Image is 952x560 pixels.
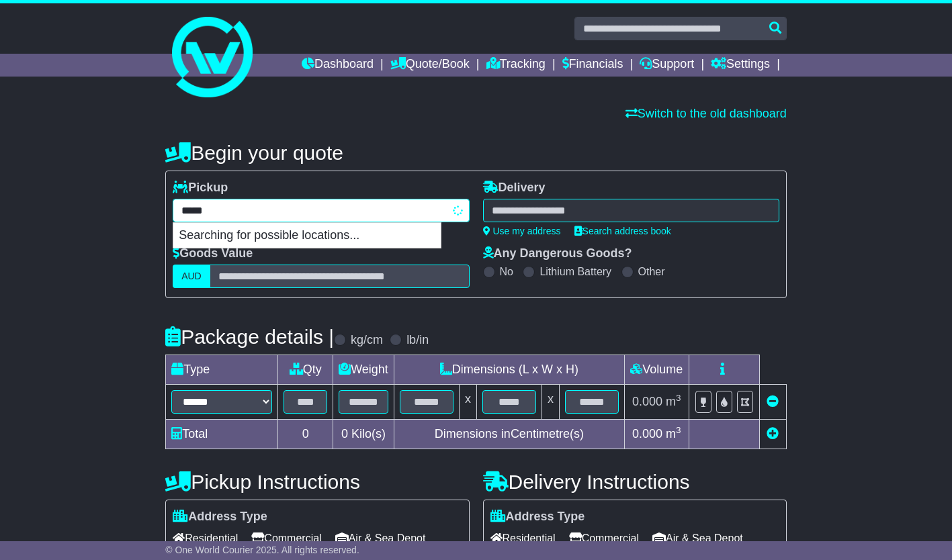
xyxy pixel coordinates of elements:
[490,510,585,524] label: Address Type
[676,393,681,403] sup: 3
[625,107,787,120] a: Switch to the old dashboard
[483,471,787,493] h4: Delivery Instructions
[459,385,476,420] td: x
[574,226,671,236] a: Search address book
[173,223,441,248] p: Searching for possible locations...
[483,246,632,261] label: Any Dangerous Goods?
[302,54,374,77] a: Dashboard
[711,54,770,77] a: Settings
[542,385,559,420] td: x
[483,181,546,195] label: Delivery
[173,246,253,261] label: Goods Value
[333,420,394,449] td: Kilo(s)
[562,54,623,77] a: Financials
[173,510,267,524] label: Address Type
[394,420,624,449] td: Dimensions in Centimetre(s)
[173,181,228,195] label: Pickup
[676,425,681,435] sup: 3
[173,265,210,288] label: AUD
[351,333,383,348] label: kg/cm
[165,142,787,164] h4: Begin your quote
[666,427,681,440] span: m
[166,355,278,385] td: Type
[632,427,662,440] span: 0.000
[165,326,334,348] h4: Package details |
[278,355,333,385] td: Qty
[341,427,348,440] span: 0
[569,528,639,549] span: Commercial
[173,528,238,549] span: Residential
[278,420,333,449] td: 0
[406,333,429,348] label: lb/in
[666,395,681,408] span: m
[500,265,513,278] label: No
[486,54,546,77] a: Tracking
[173,199,469,222] typeahead: Please provide city
[335,528,426,549] span: Air & Sea Depot
[624,355,689,385] td: Volume
[632,395,662,408] span: 0.000
[767,395,779,408] a: Remove this item
[638,265,665,278] label: Other
[165,545,359,555] span: © One World Courier 2025. All rights reserved.
[640,54,694,77] a: Support
[767,427,779,440] a: Add new item
[165,471,469,493] h4: Pickup Instructions
[490,528,556,549] span: Residential
[390,54,470,77] a: Quote/Book
[333,355,394,385] td: Weight
[251,528,321,549] span: Commercial
[652,528,743,549] span: Air & Sea Depot
[483,226,561,236] a: Use my address
[166,420,278,449] td: Total
[539,265,611,278] label: Lithium Battery
[394,355,624,385] td: Dimensions (L x W x H)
